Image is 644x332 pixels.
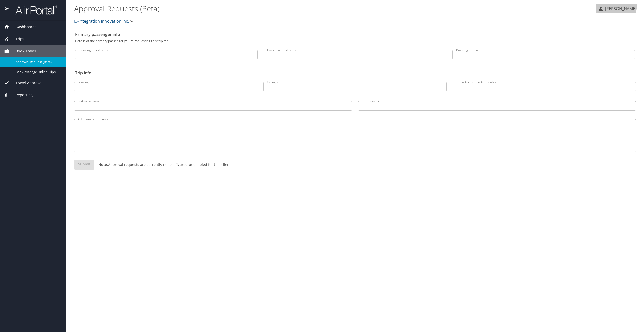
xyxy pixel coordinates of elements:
[596,4,638,13] button: [PERSON_NAME]
[16,69,60,74] span: Book/Manage Online Trips
[94,162,231,167] p: Approval requests are currently not configured or enabled for this client
[10,5,57,15] img: airportal-logo.png
[9,24,36,30] span: Dashboards
[9,80,42,86] span: Travel Approval
[74,18,129,25] span: I3-Integration Innovation Inc.
[9,48,36,54] span: Book Travel
[72,16,137,26] button: I3-Integration Innovation Inc.
[9,92,33,98] span: Reporting
[16,60,60,64] span: Approval Request (Beta)
[75,30,635,38] h2: Primary passenger info
[9,36,24,42] span: Trips
[5,5,10,15] img: icon-airportal.png
[75,39,635,43] p: Details of the primary passenger you're requesting this trip for
[604,6,636,12] p: [PERSON_NAME]
[98,162,108,167] strong: Note:
[74,1,594,16] h1: Approval Requests (Beta)
[75,69,635,77] h2: Trip info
